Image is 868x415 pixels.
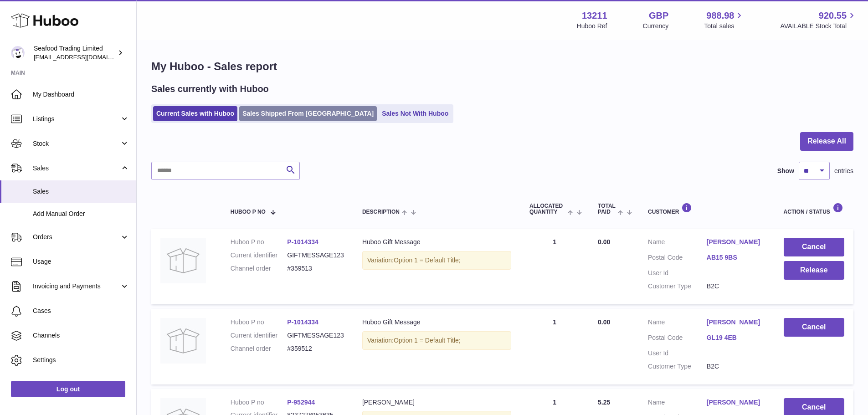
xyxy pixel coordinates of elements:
[287,264,344,273] dd: #359513
[707,333,765,342] a: GL19 4EB
[643,22,669,31] div: Currency
[160,318,206,364] img: no-photo.jpg
[784,238,844,256] button: Cancel
[780,22,857,31] span: AVAILABLE Stock Total
[707,318,765,327] a: [PERSON_NAME]
[648,282,707,291] dt: Customer Type
[287,399,315,406] a: P-952944
[707,238,765,246] a: [PERSON_NAME]
[706,10,734,22] span: 988.98
[151,83,269,95] h2: Sales currently with Huboo
[577,22,607,31] div: Huboo Ref
[707,362,765,371] dd: B2C
[11,381,125,397] a: Log out
[362,209,400,215] span: Description
[33,139,120,148] span: Stock
[33,307,129,315] span: Cases
[239,106,377,121] a: Sales Shipped From [GEOGRAPHIC_DATA]
[648,203,765,215] div: Customer
[704,10,745,31] a: 988.98 Total sales
[379,106,452,121] a: Sales Not With Huboo
[598,238,610,246] span: 0.00
[394,337,461,344] span: Option 1 = Default Title;
[648,253,707,264] dt: Postal Code
[153,106,237,121] a: Current Sales with Huboo
[707,253,765,262] a: AB15 9BS
[648,333,707,344] dt: Postal Code
[11,46,25,60] img: internalAdmin-13211@internal.huboo.com
[33,115,120,123] span: Listings
[520,309,589,384] td: 1
[362,238,511,246] div: Huboo Gift Message
[231,238,288,246] dt: Huboo P no
[784,203,844,215] div: Action / Status
[800,132,853,151] button: Release All
[33,356,129,364] span: Settings
[362,251,511,270] div: Variation:
[33,257,129,266] span: Usage
[520,229,589,304] td: 1
[707,282,765,291] dd: B2C
[287,318,318,326] a: P-1014334
[648,238,707,249] dt: Name
[231,344,288,353] dt: Channel order
[777,167,794,175] label: Show
[287,331,344,340] dd: GIFTMESSAGE123
[231,264,288,273] dt: Channel order
[648,349,707,358] dt: User Id
[649,10,668,22] strong: GBP
[33,233,120,241] span: Orders
[648,269,707,277] dt: User Id
[33,210,129,218] span: Add Manual Order
[33,187,129,196] span: Sales
[33,282,120,291] span: Invoicing and Payments
[231,251,288,260] dt: Current identifier
[362,398,511,407] div: [PERSON_NAME]
[287,251,344,260] dd: GIFTMESSAGE123
[160,238,206,283] img: no-photo.jpg
[34,53,134,61] span: [EMAIL_ADDRESS][DOMAIN_NAME]
[231,318,288,327] dt: Huboo P no
[704,22,745,31] span: Total sales
[287,238,318,246] a: P-1014334
[784,318,844,337] button: Cancel
[648,362,707,371] dt: Customer Type
[834,167,853,175] span: entries
[287,344,344,353] dd: #359512
[394,256,461,264] span: Option 1 = Default Title;
[33,164,120,173] span: Sales
[231,398,288,407] dt: Huboo P no
[362,318,511,327] div: Huboo Gift Message
[784,261,844,280] button: Release
[780,10,857,31] a: 920.55 AVAILABLE Stock Total
[582,10,607,22] strong: 13211
[33,331,129,340] span: Channels
[648,318,707,329] dt: Name
[33,90,129,99] span: My Dashboard
[362,331,511,350] div: Variation:
[151,59,853,74] h1: My Huboo - Sales report
[707,398,765,407] a: [PERSON_NAME]
[598,318,610,326] span: 0.00
[598,203,616,215] span: Total paid
[598,399,610,406] span: 5.25
[648,398,707,409] dt: Name
[231,209,266,215] span: Huboo P no
[819,10,847,22] span: 920.55
[529,203,565,215] span: ALLOCATED Quantity
[231,331,288,340] dt: Current identifier
[34,44,116,61] div: Seafood Trading Limited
